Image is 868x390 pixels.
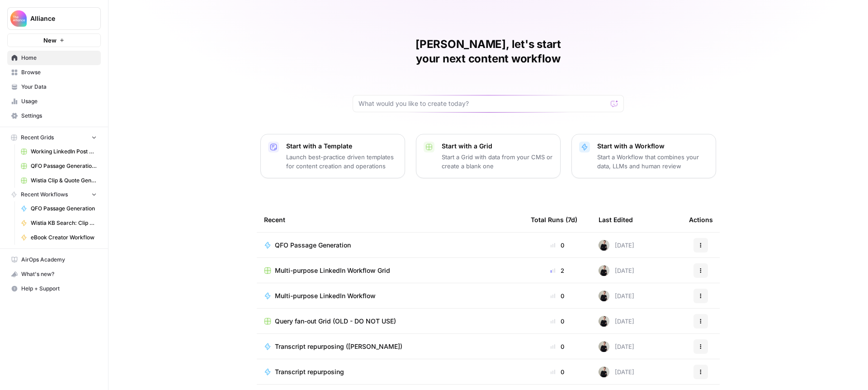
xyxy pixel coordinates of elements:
[286,152,397,171] p: Launch best-practice driven templates for content creation and operations
[599,207,633,232] div: Last Edited
[21,133,54,142] span: Recent Grids
[531,266,584,275] div: 2
[7,7,101,30] button: Workspace: Alliance
[264,317,516,326] a: Query fan-out Grid (OLD - DO NOT USE)
[531,291,584,300] div: 0
[7,267,101,281] button: What's new?
[571,134,716,178] button: Start with a WorkflowStart a Workflow that combines your data, LLMs and human review
[275,241,351,250] span: QFO Passage Generation
[275,367,344,376] span: Transcript repurposing
[599,341,634,352] div: [DATE]
[599,341,609,352] img: rzyuksnmva7rad5cmpd7k6b2ndco
[359,99,607,108] input: What would you like to create today?
[31,205,97,213] span: QFO Passage Generation
[8,267,100,281] div: What's new?
[260,134,405,178] button: Start with a TemplateLaunch best-practice driven templates for content creation and operations
[275,266,390,275] span: Multi-purpose LinkedIn Workflow Grid
[21,190,68,199] span: Recent Workflows
[7,94,101,109] a: Usage
[599,316,609,327] img: rzyuksnmva7rad5cmpd7k6b2ndco
[7,80,101,94] a: Your Data
[30,14,85,23] span: Alliance
[264,207,516,232] div: Recent
[17,230,101,245] a: eBook Creator Workflow
[31,147,97,156] span: Working LinkedIn Post Grid (PMA)
[599,366,634,377] div: [DATE]
[531,367,584,376] div: 0
[31,233,97,242] span: eBook Creator Workflow
[264,367,516,376] a: Transcript repurposing
[21,97,97,105] span: Usage
[275,342,402,351] span: Transcript repurposing ([PERSON_NAME])
[10,10,27,27] img: Alliance Logo
[7,252,101,267] a: AirOps Academy
[31,219,97,227] span: Wistia KB Search: Clip & Takeaway Generator
[21,83,97,91] span: Your Data
[17,201,101,216] a: QFO Passage Generation
[689,207,713,232] div: Actions
[531,317,584,326] div: 0
[17,173,101,188] a: Wistia Clip & Quote Generator
[21,68,97,76] span: Browse
[31,176,97,185] span: Wistia Clip & Quote Generator
[531,241,584,250] div: 0
[21,285,97,293] span: Help + Support
[599,265,609,276] img: rzyuksnmva7rad5cmpd7k6b2ndco
[531,342,584,351] div: 0
[264,266,516,275] a: Multi-purpose LinkedIn Workflow Grid
[599,265,634,276] div: [DATE]
[7,51,101,65] a: Home
[531,207,577,232] div: Total Runs (7d)
[353,37,624,66] h1: [PERSON_NAME], let's start your next content workflow
[599,290,634,301] div: [DATE]
[442,142,553,151] p: Start with a Grid
[7,131,101,144] button: Recent Grids
[264,291,516,300] a: Multi-purpose LinkedIn Workflow
[7,65,101,80] a: Browse
[597,152,708,171] p: Start a Workflow that combines your data, LLMs and human review
[264,342,516,351] a: Transcript repurposing ([PERSON_NAME])
[7,109,101,123] a: Settings
[21,54,97,62] span: Home
[21,256,97,264] span: AirOps Academy
[31,162,97,170] span: QFO Passage Generation Grid (PMA)
[599,240,609,251] img: rzyuksnmva7rad5cmpd7k6b2ndco
[599,316,634,327] div: [DATE]
[7,188,101,201] button: Recent Workflows
[442,152,553,171] p: Start a Grid with data from your CMS or create a blank one
[17,216,101,230] a: Wistia KB Search: Clip & Takeaway Generator
[7,281,101,296] button: Help + Support
[264,241,516,250] a: QFO Passage Generation
[599,366,609,377] img: rzyuksnmva7rad5cmpd7k6b2ndco
[599,290,609,301] img: rzyuksnmva7rad5cmpd7k6b2ndco
[21,112,97,120] span: Settings
[416,134,561,178] button: Start with a GridStart a Grid with data from your CMS or create a blank one
[275,317,396,326] span: Query fan-out Grid (OLD - DO NOT USE)
[286,142,397,151] p: Start with a Template
[17,144,101,159] a: Working LinkedIn Post Grid (PMA)
[43,36,57,45] span: New
[7,33,101,47] button: New
[597,142,708,151] p: Start with a Workflow
[275,291,376,300] span: Multi-purpose LinkedIn Workflow
[599,240,634,251] div: [DATE]
[17,159,101,173] a: QFO Passage Generation Grid (PMA)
